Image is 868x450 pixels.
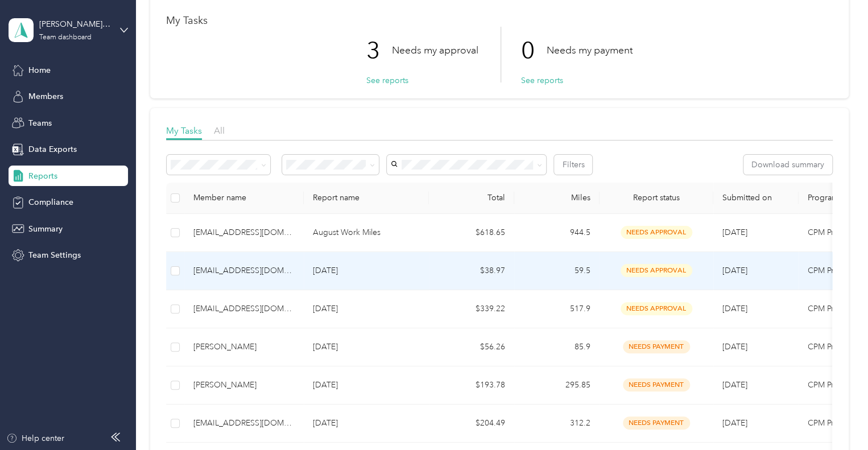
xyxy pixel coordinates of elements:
[722,304,747,313] span: [DATE]
[193,379,295,391] div: [PERSON_NAME]
[366,75,408,86] button: See reports
[429,214,514,252] td: $618.65
[313,303,420,315] p: [DATE]
[514,214,600,252] td: 944.5
[429,366,514,404] td: $193.78
[184,183,304,214] th: Member name
[313,379,420,391] p: [DATE]
[166,125,202,136] span: My Tasks
[722,228,747,237] span: [DATE]
[366,27,392,75] p: 3
[193,193,295,203] div: Member name
[623,378,690,391] span: needs payment
[547,43,633,57] p: Needs my payment
[214,125,225,136] span: All
[514,366,600,404] td: 295.85
[28,90,63,102] span: Members
[313,265,420,277] p: [DATE]
[6,432,64,444] button: Help center
[621,264,692,277] span: needs approval
[722,342,747,352] span: [DATE]
[722,380,747,390] span: [DATE]
[28,143,77,155] span: Data Exports
[429,328,514,366] td: $56.26
[313,226,420,239] p: August Work Miles
[521,27,547,75] p: 0
[722,418,747,428] span: [DATE]
[39,34,92,41] div: Team dashboard
[429,252,514,290] td: $38.97
[429,290,514,328] td: $339.22
[39,18,110,30] div: [PERSON_NAME]'s Team
[28,117,52,129] span: Teams
[429,404,514,443] td: $204.49
[193,303,295,315] div: [EMAIL_ADDRESS][DOMAIN_NAME]
[514,328,600,366] td: 85.9
[28,64,51,76] span: Home
[193,265,295,277] div: [EMAIL_ADDRESS][DOMAIN_NAME]
[193,417,295,430] div: [EMAIL_ADDRESS][DOMAIN_NAME]
[193,341,295,353] div: [PERSON_NAME]
[713,183,799,214] th: Submitted on
[438,193,505,203] div: Total
[392,43,478,57] p: Needs my approval
[623,416,690,430] span: needs payment
[609,193,704,203] span: Report status
[621,302,692,315] span: needs approval
[514,290,600,328] td: 517.9
[313,417,420,430] p: [DATE]
[521,75,563,86] button: See reports
[722,266,747,275] span: [DATE]
[28,249,81,261] span: Team Settings
[523,193,590,203] div: Miles
[514,252,600,290] td: 59.5
[804,386,868,450] iframe: Everlance-gr Chat Button Frame
[193,226,295,239] div: [EMAIL_ADDRESS][DOMAIN_NAME]
[166,15,833,27] h1: My Tasks
[514,404,600,443] td: 312.2
[554,155,592,175] button: Filters
[621,226,692,239] span: needs approval
[304,183,429,214] th: Report name
[28,223,63,235] span: Summary
[28,170,57,182] span: Reports
[743,155,832,175] button: Download summary
[28,196,73,208] span: Compliance
[623,340,690,353] span: needs payment
[313,341,420,353] p: [DATE]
